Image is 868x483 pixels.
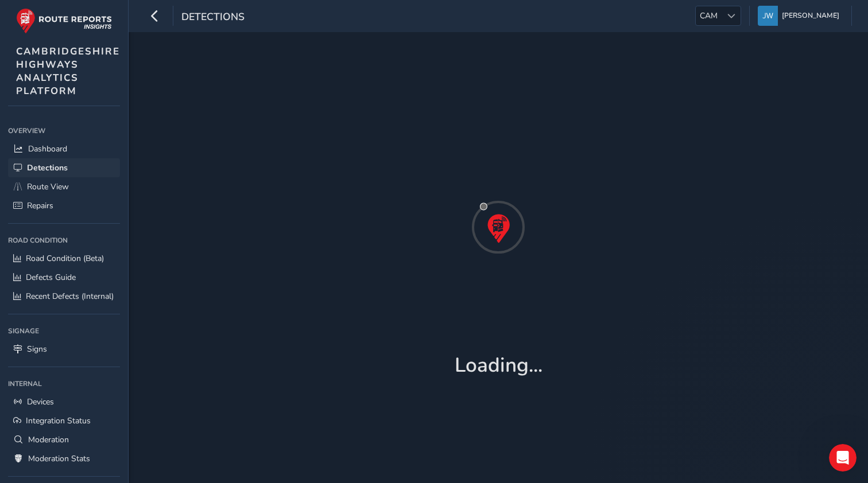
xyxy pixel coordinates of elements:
[8,449,120,468] a: Moderation Stats
[8,232,120,249] div: Road Condition
[16,8,112,34] img: rr logo
[8,139,120,158] a: Dashboard
[27,200,53,211] span: Repairs
[8,322,120,340] div: Signage
[8,375,120,392] div: Internal
[16,45,120,98] span: CAMBRIDGESHIRE HIGHWAYS ANALYTICS PLATFORM
[27,181,69,192] span: Route View
[8,340,120,359] a: Signs
[26,272,76,283] span: Defects Guide
[8,158,120,177] a: Detections
[8,122,120,139] div: Overview
[8,287,120,306] a: Recent Defects (Internal)
[181,10,245,26] span: Detections
[782,6,839,26] span: [PERSON_NAME]
[8,268,120,287] a: Defects Guide
[8,249,120,268] a: Road Condition (Beta)
[8,411,120,430] a: Integration Status
[28,453,90,464] span: Moderation Stats
[8,430,120,449] a: Moderation
[8,177,120,196] a: Route View
[8,196,120,215] a: Repairs
[455,353,542,377] h1: Loading...
[28,143,67,154] span: Dashboard
[8,392,120,411] a: Devices
[26,253,104,264] span: Road Condition (Beta)
[758,6,843,26] button: [PERSON_NAME]
[27,396,54,407] span: Devices
[26,415,91,426] span: Integration Status
[27,344,47,355] span: Signs
[696,6,722,25] span: CAM
[28,434,69,445] span: Moderation
[26,291,114,302] span: Recent Defects (Internal)
[829,444,857,472] iframe: Intercom live chat
[27,162,68,173] span: Detections
[758,6,778,26] img: diamond-layout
